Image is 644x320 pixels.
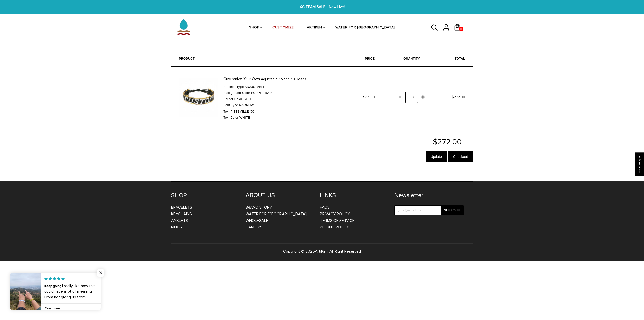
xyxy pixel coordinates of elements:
a: SHOP [249,15,259,41]
a: Bracelets [171,205,192,210]
a: Refund Policy [320,225,349,230]
a: Terms of Service [320,218,355,223]
span: Adjustable [245,85,265,89]
span: Adjustable / None / 8 Beads [261,76,306,82]
a: ArtiKen [315,249,328,254]
span: 8 [459,25,463,32]
input: your@email.com [394,205,464,215]
input: Update [426,151,447,162]
span: Gold [243,97,252,101]
p: Copyright © 2025 . All Right Reserved [171,248,473,255]
a: FAQs [320,205,330,210]
a: ARTIKEN [307,15,322,41]
span: Narrow [239,103,254,107]
th: Price [337,51,382,67]
a: CAREERS [246,225,262,230]
span: $272.00 [429,137,465,147]
a: 8 [454,33,465,33]
span: Text [223,110,229,113]
h4: ABOUT US [246,192,312,199]
a: Anklets [171,218,188,223]
span: Border Color [223,97,242,101]
span: Bracelet Type [223,85,244,89]
a: BRAND STORY [246,205,272,210]
a: Customize Your Own [223,76,260,81]
span: Background color [223,91,250,95]
h4: SHOP [171,192,238,199]
span: White [239,116,250,119]
th: Total [427,51,473,67]
th: Product [171,51,337,67]
span: Font Type [223,103,238,107]
h4: Newsletter [394,192,464,199]
span: XC TEAM SALE - Now Live! [196,4,448,10]
span: Close popup widget [97,269,104,277]
span: PITTSVILLE XC [231,110,254,113]
span: Purple Rain [251,91,273,95]
a: Privacy Policy [320,211,350,217]
a: WATER FOR [GEOGRAPHIC_DATA] [335,15,395,41]
div: Click to open Judge.me floating reviews tab [635,152,644,176]
a: Rings [171,225,182,230]
a: WHOLESALE [246,218,268,223]
input: Subscribe [441,205,464,215]
img: Customize Your Own [179,78,218,117]
th: Quantity [382,51,428,67]
a: WATER FOR [GEOGRAPHIC_DATA] [246,211,307,217]
span: Text Color [223,116,238,119]
a: Keychains [171,211,192,217]
input: Checkout [448,151,473,162]
span: $272.00 [452,95,465,99]
a:  [174,74,176,77]
a: CUSTOMIZE [272,15,294,41]
h4: LINKS [320,192,387,199]
span: $34.00 [363,95,375,99]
